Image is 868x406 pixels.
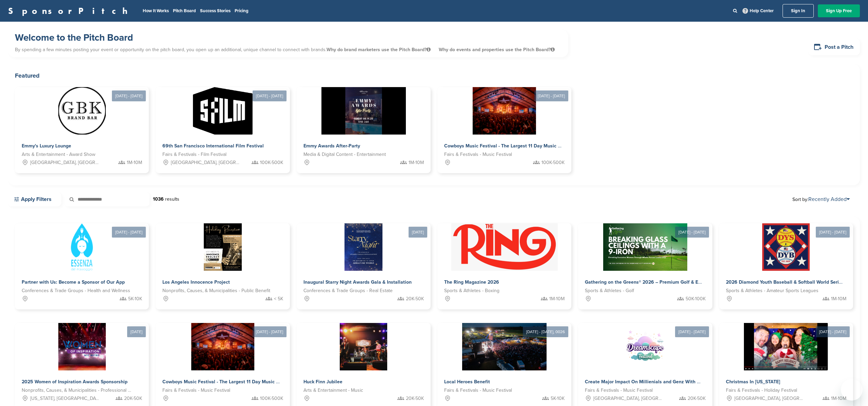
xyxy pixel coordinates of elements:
a: Sign In [783,4,814,18]
img: Sponsorpitch & [622,323,669,370]
span: Sports & Athletes - Golf [585,287,634,295]
span: 20K-50K [406,395,424,402]
span: Gathering on the Greens® 2026 – Premium Golf & Executive Women Sponsorship Experience [585,279,788,285]
span: 1M-10M [831,295,846,303]
div: [DATE] - [DATE] [816,326,850,337]
img: Sponsorpitch & [321,87,406,135]
span: 100K-500K [541,159,565,166]
img: Sponsorpitch & [58,323,106,370]
a: [DATE] Sponsorpitch & Inaugural Starry Night Awards Gala & Installation Conferences & Trade Group... [297,212,431,309]
span: Cowboys Music Festival - The Largest 11 Day Music Festival in [GEOGRAPHIC_DATA] [444,143,630,149]
a: Sponsorpitch & Los Angeles Innocence Project Nonprofits, Causes, & Municipalities - Public Benefi... [156,223,290,309]
div: [DATE] - [DATE] [675,227,709,238]
a: [DATE] - [DATE] Sponsorpitch & Emmy's Luxury Lounge Arts & Entertainment - Award Show [GEOGRAPHIC... [15,76,149,173]
a: Pricing [235,8,249,14]
span: Why do brand marketers use the Pitch Board? [327,47,432,53]
div: [DATE] [127,326,146,337]
span: Why do events and properties use the Pitch Board? [439,47,555,53]
span: 20K-50K [124,395,142,402]
span: 2025 Women of Inspiration Awards Sponsorship [22,379,127,385]
span: Media & Digital Content - Entertainment [303,151,386,158]
span: Create Major Impact On Millienials and Genz With Dreamscape Music Festival [585,379,757,385]
span: [US_STATE], [GEOGRAPHIC_DATA] [30,395,100,402]
img: Sponsorpitch & [462,323,547,370]
span: Christmas In [US_STATE] [726,379,780,385]
img: Sponsorpitch & [603,223,688,271]
span: Local Heroes Benefit [444,379,490,385]
span: 69th San Francisco International Film Festival [162,143,264,149]
span: < 5K [274,295,283,303]
span: 100K-500K [260,395,283,402]
a: Sponsorpitch & The Ring Magazine 2026 Sports & Athletes - Boxing 1M-10M [437,223,571,309]
span: [GEOGRAPHIC_DATA], [GEOGRAPHIC_DATA] [734,395,804,402]
div: [DATE] - [DATE], 0026 [523,326,568,337]
span: 50K-100K [686,295,706,303]
span: Emmy's Luxury Lounge [22,143,71,149]
span: Conferences & Trade Groups - Real Estate [303,287,393,295]
span: Sort by: [792,197,850,202]
a: [DATE] - [DATE] Sponsorpitch & Partner with Us: Become a Sponsor of Our App Conferences & Trade G... [15,212,149,309]
img: Sponsorpitch & [344,223,382,271]
span: Fairs & Festivals - Holiday Festival [726,387,797,394]
a: Success Stories [200,8,231,14]
iframe: Button to launch messaging window [841,379,863,401]
span: Emmy Awards After-Party [303,143,360,149]
img: Sponsorpitch & [451,223,558,271]
h2: Featured [15,71,853,80]
div: [DATE] - [DATE] [112,90,146,101]
span: results [165,196,179,202]
span: 5K-10K [551,395,565,402]
span: 1M-10M [409,159,424,166]
span: Fairs & Festivals - Music Festival [444,387,512,394]
span: Fairs & Festivals - Music Festival [162,387,230,394]
a: Help Center [741,7,775,15]
a: Pitch Board [173,8,196,14]
span: Conferences & Trade Groups - Health and Wellness [22,287,130,295]
img: Sponsorpitch & [340,323,387,370]
span: [GEOGRAPHIC_DATA], [GEOGRAPHIC_DATA] [171,159,241,166]
span: Sports & Athletes - Amateur Sports Leagues [726,287,818,295]
div: [DATE] - [DATE] [253,90,287,101]
div: [DATE] [409,227,427,238]
a: [DATE] - [DATE] Sponsorpitch & 69th San Francisco International Film Festival Fairs & Festivals -... [156,76,290,173]
a: [DATE] - [DATE] Sponsorpitch & Cowboys Music Festival - The Largest 11 Day Music Festival in [GEO... [437,76,571,173]
a: Sponsorpitch & Emmy Awards After-Party Media & Digital Content - Entertainment 1M-10M [297,87,431,173]
span: 1M-10M [549,295,565,303]
img: Sponsorpitch & [744,323,829,370]
span: Los Angeles Innocence Project [162,279,230,285]
a: [DATE] - [DATE] Sponsorpitch & Gathering on the Greens® 2026 – Premium Golf & Executive Women Spo... [578,212,712,309]
span: 100K-500K [260,159,283,166]
span: 1M-10M [127,159,142,166]
span: Nonprofits, Causes, & Municipalities - Professional Development [22,387,132,394]
span: [GEOGRAPHIC_DATA], [GEOGRAPHIC_DATA] [30,159,100,166]
div: [DATE] - [DATE] [534,90,568,101]
span: 1M-10M [831,395,846,402]
span: Nonprofits, Causes, & Municipalities - Public Benefit [162,287,270,295]
img: Sponsorpitch & [473,87,536,135]
span: 5K-10K [128,295,142,303]
a: Post a Pitch [808,39,860,55]
img: Sponsorpitch & [762,223,810,271]
span: Arts & Entertainment - Music [303,387,363,394]
span: Inaugural Starry Night Awards Gala & Installation [303,279,412,285]
a: Sign Up Free [818,4,860,17]
a: Recently Added [808,196,850,203]
img: Sponsorpitch & [71,223,93,271]
img: Sponsorpitch & [204,223,242,271]
span: 20K-50K [688,395,706,402]
div: [DATE] - [DATE] [253,326,287,337]
strong: 1036 [153,196,164,202]
a: SponsorPitch [8,6,132,15]
div: [DATE] - [DATE] [675,326,709,337]
span: Fairs & Festivals - Music Festival [444,151,512,158]
span: 20K-50K [406,295,424,303]
span: [GEOGRAPHIC_DATA], [GEOGRAPHIC_DATA] [593,395,663,402]
div: [DATE] - [DATE] [816,227,850,238]
span: Fairs & Festivals - Music Festival [585,387,653,394]
img: Sponsorpitch & [193,87,252,135]
p: By spending a few minutes posting your event or opportunity on the pitch board, you open up an ad... [15,44,561,56]
span: Fairs & Festivals - Film Festival [162,151,226,158]
span: Arts & Entertainment - Award Show [22,151,95,158]
span: Partner with Us: Become a Sponsor of Our App [22,279,125,285]
img: Sponsorpitch & [191,323,255,370]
